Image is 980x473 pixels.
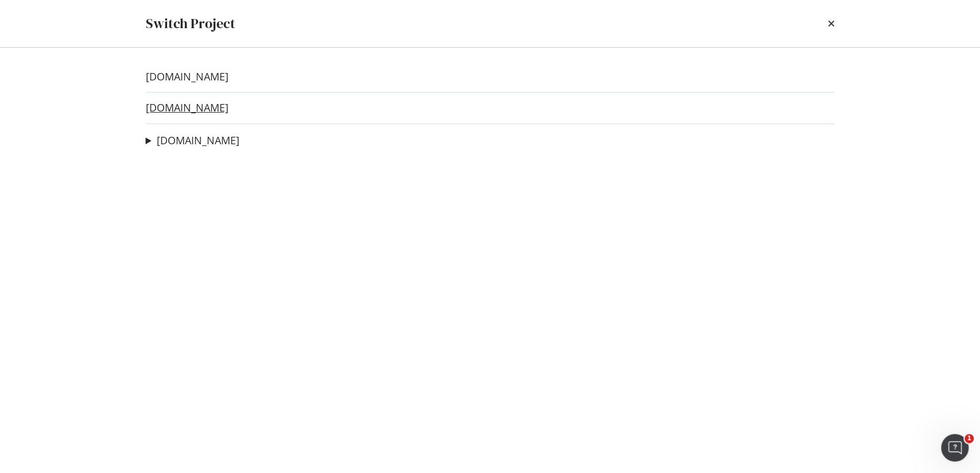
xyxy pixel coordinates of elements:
div: times [828,14,835,33]
a: [DOMAIN_NAME] [146,71,228,83]
span: 1 [964,434,974,443]
div: Switch Project [146,14,235,33]
a: [DOMAIN_NAME] [157,134,239,147]
a: [DOMAIN_NAME] [146,102,228,114]
iframe: Intercom live chat [941,434,969,462]
summary: [DOMAIN_NAME] [146,133,239,148]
